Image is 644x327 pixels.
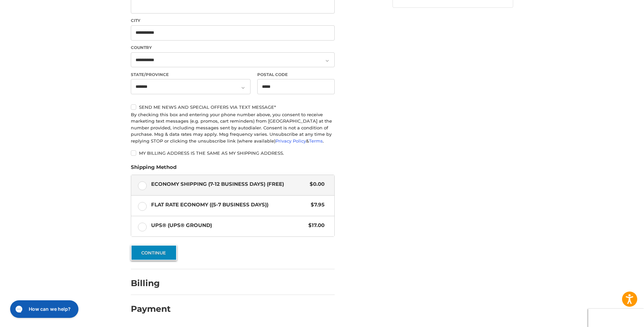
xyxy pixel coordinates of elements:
[307,201,325,209] span: $7.95
[257,72,335,78] label: Postal Code
[309,138,323,144] a: Terms
[131,18,335,24] label: City
[131,150,335,156] label: My billing address is the same as my shipping address.
[305,222,325,229] span: $17.00
[588,309,644,327] iframe: Google Customer Reviews
[131,278,170,288] h2: Billing
[131,72,251,78] label: State/Province
[151,222,305,229] span: UPS® (UPS® Ground)
[131,45,335,51] label: Country
[131,245,177,260] button: Continue
[131,111,335,145] div: By checking this box and entering your phone number above, you consent to receive marketing text ...
[7,298,80,320] iframe: Gorgias live chat messenger
[131,104,335,110] label: Send me news and special offers via text message*
[306,180,325,188] span: $0.00
[151,180,307,188] span: Economy Shipping (7-12 Business Days) (Free)
[131,304,171,314] h2: Payment
[276,138,306,144] a: Privacy Policy
[131,163,176,174] legend: Shipping Method
[151,201,308,209] span: Flat Rate Economy ((5-7 Business Days))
